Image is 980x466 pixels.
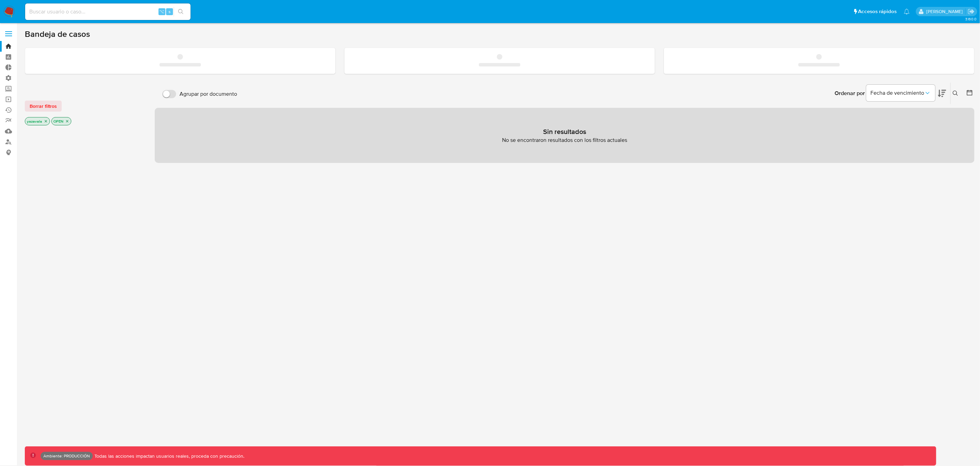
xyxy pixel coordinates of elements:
[43,455,90,457] p: Ambiente: PRODUCCIÓN
[93,453,244,459] p: Todas las acciones impactan usuarios reales, proceda con precaución.
[858,8,897,15] span: Accesos rápidos
[159,8,164,15] span: ⌥
[25,7,191,16] input: Buscar usuario o caso...
[169,8,171,15] span: s
[904,9,910,14] a: Notificaciones
[968,8,975,15] a: Salir
[174,7,188,17] button: search-icon
[926,8,965,15] p: yamil.zavala@mercadolibre.com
